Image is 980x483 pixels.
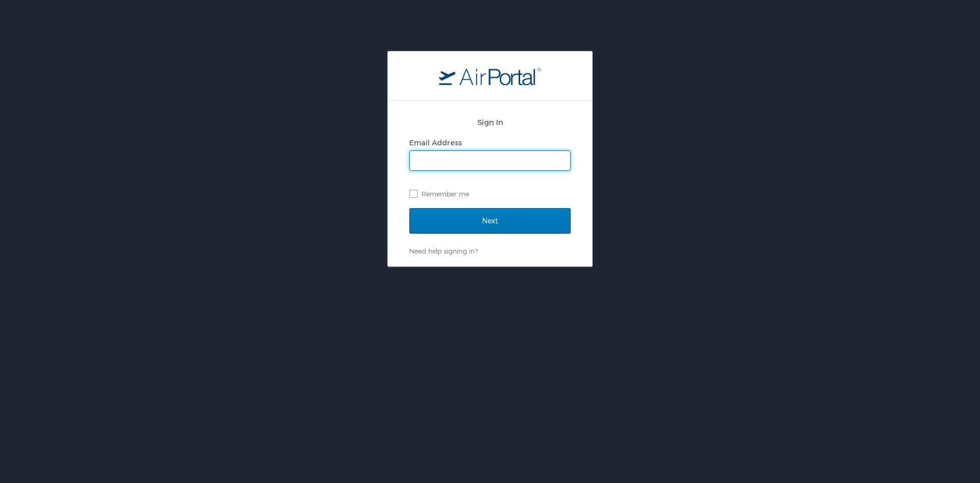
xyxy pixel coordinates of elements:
input: Next [409,208,571,234]
img: logo [439,67,541,85]
label: Remember me [409,186,571,201]
label: Email Address [409,138,462,147]
h2: Sign In [409,116,571,128]
a: Need help signing in? [409,247,478,255]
